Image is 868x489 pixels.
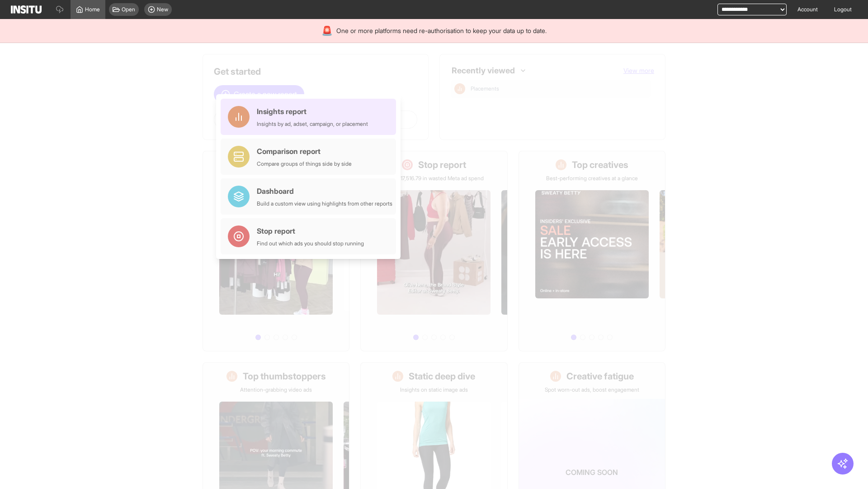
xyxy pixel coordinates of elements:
[257,225,364,236] div: Stop report
[122,6,135,13] span: Open
[336,26,547,35] span: One or more platforms need re-authorisation to keep your data up to date.
[257,106,368,117] div: Insights report
[257,120,368,128] div: Insights by ad, adset, campaign, or placement
[157,6,168,13] span: New
[257,146,352,157] div: Comparison report
[85,6,100,13] span: Home
[257,186,392,197] div: Dashboard
[257,200,392,207] div: Build a custom view using highlights from other reports
[257,240,364,247] div: Find out which ads you should stop running
[321,24,333,37] div: 🚨
[11,5,42,14] img: Logo
[257,160,352,168] div: Compare groups of things side by side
